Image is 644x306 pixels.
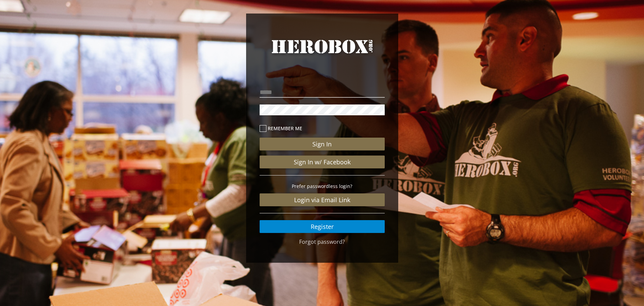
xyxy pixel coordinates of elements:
[299,238,345,245] a: Forgot password?
[260,37,385,68] a: HeroBox
[260,156,385,168] a: Sign In w/ Facebook
[260,220,385,233] a: Register
[260,193,385,206] a: Login via Email Link
[260,124,385,132] label: Remember me
[260,138,385,150] button: Sign In
[260,182,385,190] p: Prefer passwordless login?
